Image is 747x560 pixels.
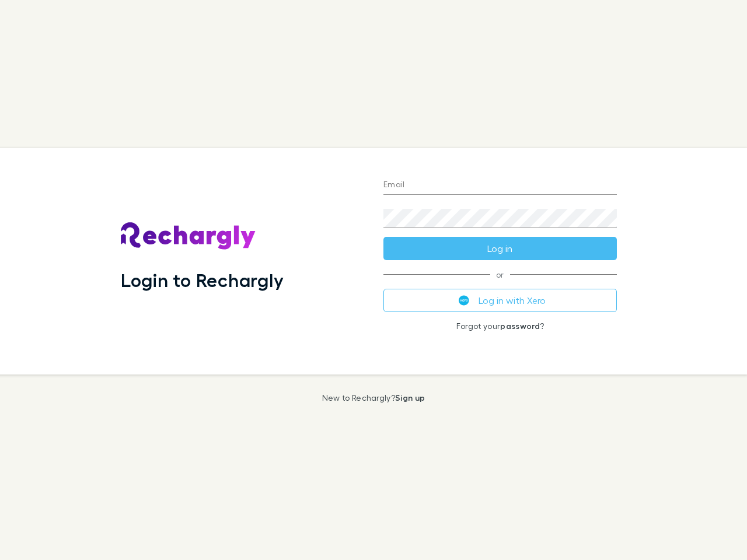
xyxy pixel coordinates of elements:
button: Log in with Xero [383,289,617,312]
img: Xero's logo [459,295,469,306]
button: Log in [383,237,617,260]
p: Forgot your ? [383,321,617,331]
span: or [383,274,617,275]
a: password [500,321,540,331]
h1: Login to Rechargly [121,269,284,291]
a: Sign up [395,393,425,402]
img: Rechargly's Logo [121,222,256,250]
p: New to Rechargly? [322,393,425,402]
